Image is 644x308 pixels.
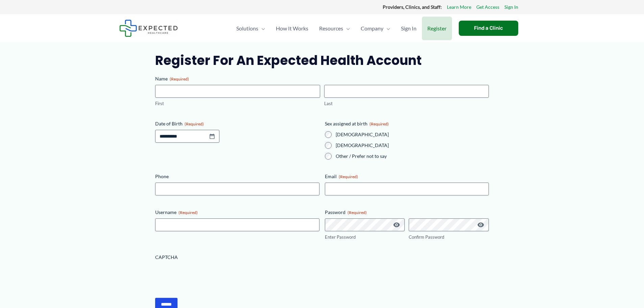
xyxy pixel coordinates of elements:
iframe: reCAPTCHA [155,263,258,290]
button: Show Password [392,221,401,229]
label: Other / Prefer not to say [336,153,489,160]
span: Menu Toggle [258,17,265,40]
a: Find a Clinic [459,21,518,36]
label: [DEMOGRAPHIC_DATA] [336,142,489,149]
span: Menu Toggle [343,17,350,40]
a: How It Works [270,17,314,40]
span: Sign In [401,17,416,40]
span: Register [427,17,447,40]
span: (Required) [170,76,189,81]
label: First [155,100,320,107]
a: Register [422,17,452,40]
nav: Primary Site Navigation [231,17,452,40]
label: CAPTCHA [155,254,489,261]
label: Last [324,100,489,107]
strong: Providers, Clinics, and Staff: [383,4,442,10]
label: Phone [155,173,319,180]
label: Date of Birth [155,120,319,127]
label: Username [155,209,319,216]
a: Learn More [447,3,471,11]
span: Resources [319,17,343,40]
button: Show Password [477,221,485,229]
legend: Sex assigned at birth [325,120,389,127]
a: Sign In [504,3,518,11]
label: Email [325,173,489,180]
span: Menu Toggle [383,17,390,40]
span: (Required) [348,210,367,215]
a: Sign In [396,17,422,40]
span: (Required) [369,121,389,126]
span: (Required) [339,174,358,179]
span: Company [361,17,383,40]
legend: Name [155,75,189,82]
span: How It Works [276,17,308,40]
h2: Register for an Expected Health Account [155,52,489,69]
img: Expected Healthcare Logo - side, dark font, small [119,20,178,37]
span: Solutions [236,17,258,40]
label: Enter Password [325,234,405,240]
span: (Required) [178,210,198,215]
label: Confirm Password [409,234,489,240]
label: [DEMOGRAPHIC_DATA] [336,131,489,138]
span: (Required) [185,121,204,126]
legend: Password [325,209,367,216]
a: ResourcesMenu Toggle [314,17,355,40]
a: SolutionsMenu Toggle [231,17,270,40]
a: Get Access [476,3,499,11]
a: CompanyMenu Toggle [355,17,396,40]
